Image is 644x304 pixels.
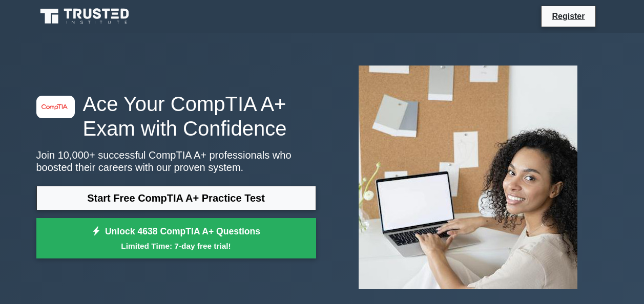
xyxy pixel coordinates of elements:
a: Start Free CompTIA A+ Practice Test [36,186,316,210]
p: Join 10,000+ successful CompTIA A+ professionals who boosted their careers with our proven system. [36,149,316,173]
a: Unlock 4638 CompTIA A+ QuestionsLimited Time: 7-day free trial! [36,218,316,259]
small: Limited Time: 7-day free trial! [49,240,303,252]
a: Register [546,10,591,23]
h1: Ace Your CompTIA A+ Exam with Confidence [36,92,316,141]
